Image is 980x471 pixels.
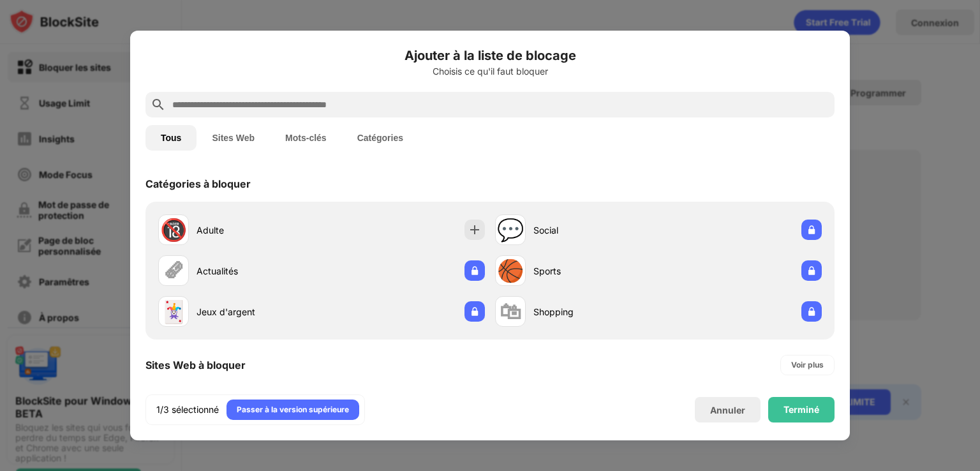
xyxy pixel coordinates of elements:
button: Tous [145,125,197,151]
button: Sites Web [197,125,270,151]
div: Jeux d'argent [197,305,322,318]
div: Shopping [533,305,658,318]
div: Terminé [783,405,819,415]
div: Catégories à bloquer [145,177,251,190]
div: Sports [533,264,658,278]
div: Actualités [197,264,322,278]
button: Catégories [342,125,419,151]
div: 🔞 [160,217,187,243]
div: Choisis ce qu'il faut bloquer [145,66,835,77]
div: Passer à la version supérieure [237,403,349,416]
div: 1/3 sélectionné [156,403,219,416]
div: Adulte [197,223,322,237]
div: 🃏 [160,299,187,325]
div: 🗞 [163,258,184,284]
div: 💬 [497,217,524,243]
div: 🛍 [500,299,521,325]
h6: Ajouter à la liste de blocage [145,46,835,65]
div: Social [533,223,658,237]
div: Annuler [710,405,745,415]
div: 🏀 [497,258,524,284]
img: search.svg [151,97,166,112]
div: Voir plus [791,359,824,371]
button: Mots-clés [270,125,342,151]
div: Sites Web à bloquer [145,359,246,371]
